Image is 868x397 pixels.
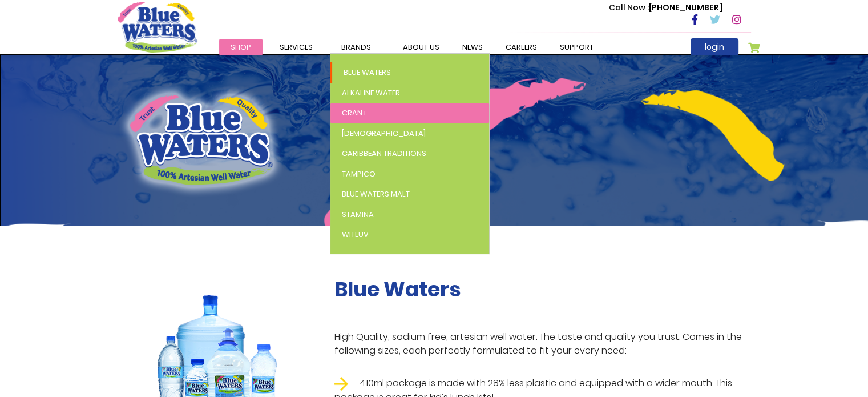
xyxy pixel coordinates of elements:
span: Caribbean Traditions [342,148,426,159]
p: [PHONE_NUMBER] [609,2,722,14]
a: login [691,38,738,55]
span: Services [280,42,313,53]
span: Call Now : [609,2,649,13]
span: WitLuv [342,229,369,240]
span: Cran+ [342,107,368,118]
a: about us [391,39,451,55]
span: Blue Waters [344,67,391,78]
span: Alkaline Water [342,87,400,98]
span: Stamina [342,209,374,220]
span: Tampico [342,169,376,179]
span: Shop [231,42,251,53]
span: Brands [341,42,371,53]
p: High Quality, sodium free, artesian well water. The taste and quality you trust. Comes in the fol... [334,330,751,358]
a: store logo [118,2,197,52]
a: careers [494,39,548,55]
a: News [451,39,494,55]
a: support [548,39,605,55]
h2: Blue Waters [334,277,751,302]
span: Blue Waters Malt [342,189,410,199]
span: [DEMOGRAPHIC_DATA] [342,128,426,139]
